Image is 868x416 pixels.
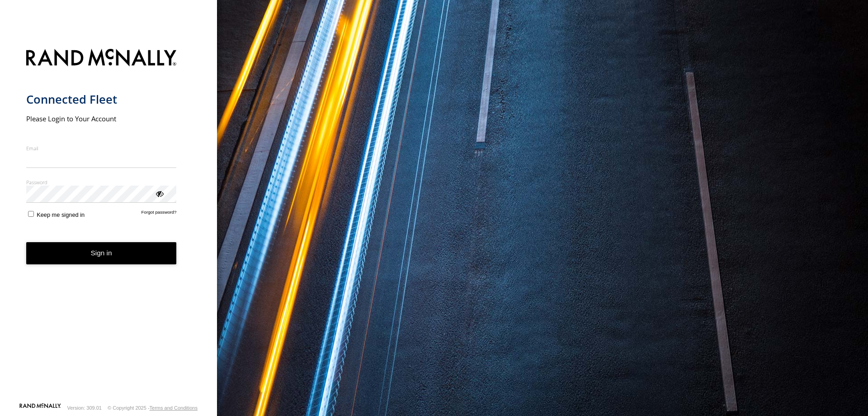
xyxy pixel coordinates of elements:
[19,403,61,412] a: Visit our Website
[26,43,191,402] form: main
[26,242,177,264] button: Sign in
[28,211,34,217] input: Keep me signed in
[26,92,177,107] h1: Connected Fleet
[26,47,177,70] img: Rand McNally
[150,405,198,411] a: Terms and Conditions
[142,210,177,218] a: Forgot password?
[108,405,198,411] div: © Copyright 2025 -
[26,114,177,123] h2: Please Login to Your Account
[26,145,177,152] label: Email
[155,189,164,198] div: ViewPassword
[67,405,102,411] div: Version: 309.01
[37,211,85,218] span: Keep me signed in
[26,179,177,186] label: Password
